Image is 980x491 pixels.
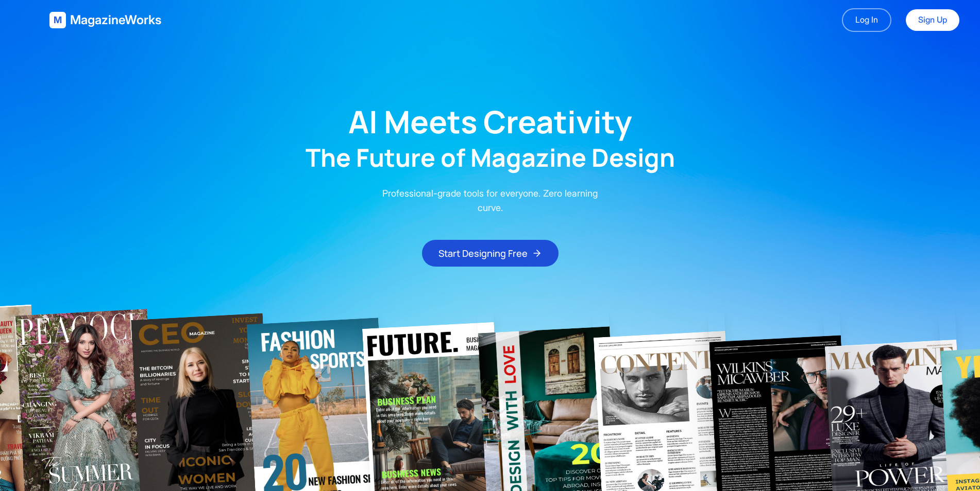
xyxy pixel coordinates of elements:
p: Professional-grade tools for everyone. Zero learning curve. [375,186,605,215]
span: MagazineWorks [70,12,161,28]
a: Sign Up [906,9,959,31]
h2: The Future of Magazine Design [306,145,675,170]
a: Log In [842,8,891,32]
button: Start Designing Free [422,240,559,267]
span: M [54,13,62,27]
h1: AI Meets Creativity [348,106,632,137]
